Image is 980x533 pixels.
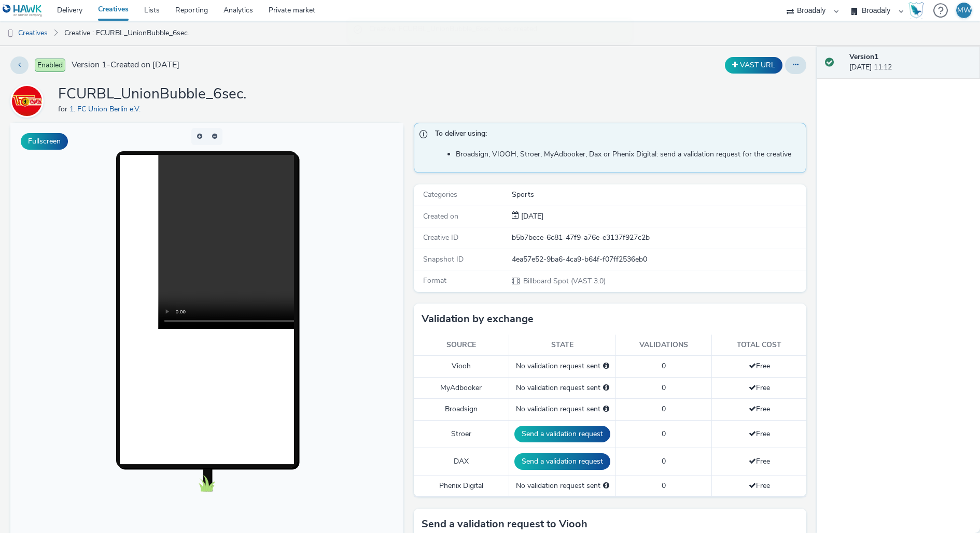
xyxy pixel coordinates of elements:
[519,211,543,221] span: [DATE]
[5,28,16,39] img: dooh
[423,190,457,199] span: Categories
[514,453,610,470] button: Send a validation request
[749,481,770,491] span: Free
[519,211,543,222] div: Creation 15 October 2025, 11:12
[603,383,609,393] div: Please select a deal below and click on Send to send a validation request to MyAdbooker.
[514,361,610,371] div: No validation request sent
[69,104,145,114] a: 1. FC Union Berlin e.V.
[369,24,621,37] span: Creative 'FCURBL_UnionBubble_6sec. ' was created
[908,2,924,19] img: Hawk Academy
[514,426,610,442] button: Send a validation request
[512,233,805,243] div: b5b7bece-6c81-47f9-a76e-e3137f927c2b
[662,456,666,466] span: 0
[749,429,770,439] span: Free
[58,104,69,114] span: for
[662,383,666,393] span: 0
[725,57,782,74] button: VAST URL
[456,149,801,160] li: Broadsign, VIOOH, Stroer, MyAdbooker, Dax or Phenix Digital: send a validation request for the cr...
[512,254,805,265] div: 4ea57e52-9ba6-4ca9-b64f-f07ff2536eb0
[749,456,770,466] span: Free
[514,481,610,491] div: No validation request sent
[423,233,458,242] span: Creative ID
[414,399,509,420] td: Broadsign
[423,211,458,221] span: Created on
[35,59,65,72] span: Enabled
[662,361,666,371] span: 0
[414,356,509,377] td: Viooh
[3,4,43,17] img: undefined Logo
[414,420,509,448] td: Stroer
[422,311,534,327] h3: Validation by exchange
[603,481,609,491] div: Please select a deal below and click on Send to send a validation request to Phenix Digital.
[662,404,666,414] span: 0
[509,335,616,356] th: State
[603,361,609,371] div: Please select a deal below and click on Send to send a validation request to Viooh.
[749,404,770,414] span: Free
[849,52,972,73] div: [DATE] 11:12
[514,404,610,414] div: No validation request sent
[414,475,509,496] td: Phenix Digital
[712,335,806,356] th: Total cost
[522,276,606,286] span: Billboard Spot (VAST 3.0)
[435,128,796,142] span: To deliver using:
[749,383,770,393] span: Free
[512,190,805,200] div: Sports
[514,383,610,393] div: No validation request sent
[21,133,68,150] button: Fullscreen
[72,59,179,71] span: Version 1 - Created on [DATE]
[662,481,666,491] span: 0
[662,429,666,439] span: 0
[414,335,509,356] th: Source
[722,57,785,74] div: Duplicate the creative as a VAST URL
[423,254,464,264] span: Snapshot ID
[749,361,770,371] span: Free
[58,84,246,104] h1: FCURBL_UnionBubble_6sec.
[908,2,928,19] a: Hawk Academy
[10,96,48,106] a: 1. FC Union Berlin e.V.
[423,276,446,285] span: Format
[957,3,971,18] div: MW
[422,516,587,532] h3: Send a validation request to Viooh
[616,335,712,356] th: Validations
[59,21,194,46] a: Creative : FCURBL_UnionBubble_6sec.
[849,52,878,62] strong: Version 1
[12,86,42,116] img: 1. FC Union Berlin e.V.
[414,448,509,475] td: DAX
[603,404,609,414] div: Please select a deal below and click on Send to send a validation request to Broadsign.
[414,377,509,398] td: MyAdbooker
